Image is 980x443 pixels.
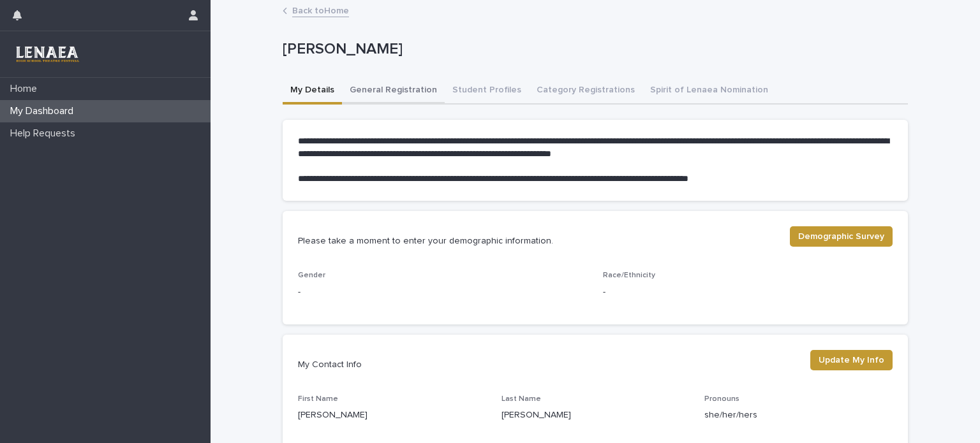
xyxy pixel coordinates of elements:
[298,395,338,403] span: First Name
[10,41,84,67] img: 3TRreipReCSEaaZc33pQ
[445,78,529,105] button: Student Profiles
[704,395,739,403] span: Pronouns
[298,359,800,370] p: My Contact Info
[501,409,690,422] p: [PERSON_NAME]
[342,78,445,105] button: General Registration
[298,286,588,299] p: -
[298,235,780,247] p: Please take a moment to enter your demographic information.
[810,350,893,370] button: Update My Info
[283,40,903,59] p: [PERSON_NAME]
[283,78,342,105] button: My Details
[5,83,47,95] p: Home
[819,354,884,367] span: Update My Info
[704,409,893,422] p: she/her/hers
[603,272,655,279] span: Race/Ethnicity
[5,127,85,140] p: Help Requests
[298,409,486,422] p: [PERSON_NAME]
[292,3,349,17] a: Back toHome
[790,226,893,247] button: Demographic Survey
[529,78,642,105] button: Category Registrations
[5,105,84,117] p: My Dashboard
[798,230,884,243] span: Demographic Survey
[501,395,541,403] span: Last Name
[642,78,776,105] button: Spirit of Lenaea Nomination
[298,272,325,279] span: Gender
[603,286,893,299] p: -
